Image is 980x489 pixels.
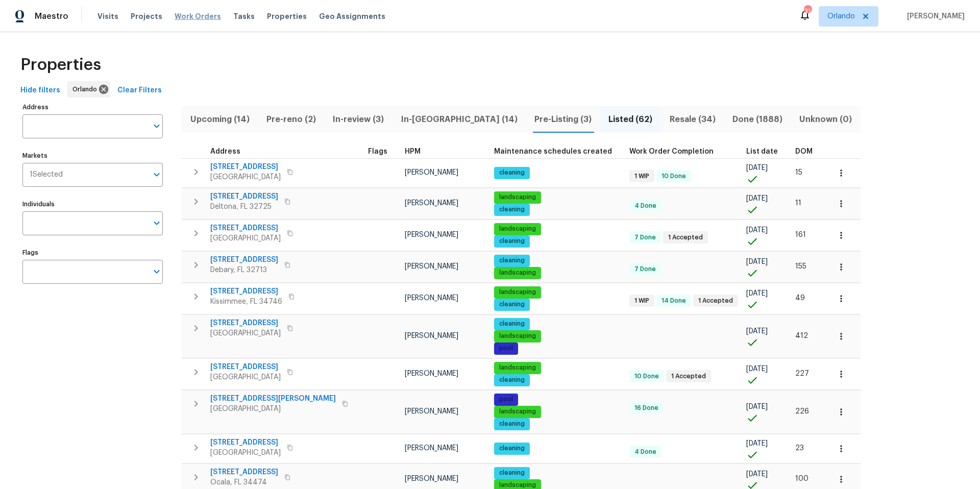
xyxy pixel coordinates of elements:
[20,60,101,70] span: Properties
[210,448,281,458] span: [GEOGRAPHIC_DATA]
[72,84,101,94] span: Orlando
[210,172,281,182] span: [GEOGRAPHIC_DATA]
[494,148,612,155] span: Maintenance schedules created
[188,112,252,127] span: Upcoming (14)
[795,169,802,176] span: 15
[606,112,655,127] span: Listed (62)
[630,448,660,456] span: 4 Done
[210,148,240,155] span: Address
[405,263,458,270] span: [PERSON_NAME]
[405,200,458,207] span: [PERSON_NAME]
[405,408,458,415] span: [PERSON_NAME]
[495,300,529,309] span: cleaning
[150,167,164,182] button: Open
[495,344,517,353] span: pool
[746,403,768,410] span: [DATE]
[405,445,458,452] span: [PERSON_NAME]
[664,233,707,242] span: 1 Accepted
[630,233,660,242] span: 7 Done
[630,297,653,305] span: 1 WIP
[405,332,458,339] span: [PERSON_NAME]
[405,169,458,176] span: [PERSON_NAME]
[210,467,278,477] span: [STREET_ADDRESS]
[495,320,529,328] span: cleaning
[264,112,318,127] span: Pre-reno (2)
[210,437,281,448] span: [STREET_ADDRESS]
[746,365,768,373] span: [DATE]
[210,286,282,297] span: [STREET_ADDRESS]
[495,205,529,214] span: cleaning
[795,332,808,339] span: 412
[746,227,768,234] span: [DATE]
[746,328,768,335] span: [DATE]
[795,231,806,238] span: 161
[630,265,660,274] span: 7 Done
[495,420,529,428] span: cleaning
[117,84,162,97] span: Clear Filters
[150,119,164,133] button: Open
[399,112,520,127] span: In-[GEOGRAPHIC_DATA] (14)
[630,372,663,381] span: 10 Done
[210,191,278,202] span: [STREET_ADDRESS]
[495,268,540,277] span: landscaping
[795,475,808,482] span: 100
[16,81,64,100] button: Hide filters
[495,168,529,177] span: cleaning
[405,370,458,377] span: [PERSON_NAME]
[495,469,529,477] span: cleaning
[746,195,768,202] span: [DATE]
[22,250,163,256] label: Flags
[22,201,163,207] label: Individuals
[795,263,806,270] span: 155
[210,362,281,372] span: [STREET_ADDRESS]
[746,471,768,478] span: [DATE]
[532,112,594,127] span: Pre-Listing (3)
[746,164,768,172] span: [DATE]
[331,112,386,127] span: In-review (3)
[797,112,854,127] span: Unknown (0)
[827,11,855,21] span: Orlando
[150,216,164,230] button: Open
[795,148,813,155] span: DOM
[405,148,421,155] span: HPM
[630,172,653,181] span: 1 WIP
[495,444,529,453] span: cleaning
[233,13,255,20] span: Tasks
[405,231,458,238] span: [PERSON_NAME]
[495,395,517,404] span: pool
[113,81,166,100] button: Clear Filters
[368,148,387,155] span: Flags
[405,475,458,482] span: [PERSON_NAME]
[746,148,778,155] span: List date
[22,104,163,110] label: Address
[495,225,540,233] span: landscaping
[694,297,737,305] span: 1 Accepted
[210,297,282,307] span: Kissimmee, FL 34746
[903,11,965,21] span: [PERSON_NAME]
[667,372,710,381] span: 1 Accepted
[804,6,811,16] div: 31
[210,394,336,404] span: [STREET_ADDRESS][PERSON_NAME]
[405,295,458,302] span: [PERSON_NAME]
[67,81,110,97] div: Orlando
[30,170,63,179] span: 1 Selected
[657,297,690,305] span: 14 Done
[267,11,307,21] span: Properties
[210,265,278,275] span: Debary, FL 32713
[210,255,278,265] span: [STREET_ADDRESS]
[319,11,385,21] span: Geo Assignments
[495,363,540,372] span: landscaping
[630,404,663,412] span: 16 Done
[495,407,540,416] span: landscaping
[210,328,281,338] span: [GEOGRAPHIC_DATA]
[667,112,718,127] span: Resale (34)
[22,153,163,159] label: Markets
[795,445,804,452] span: 23
[210,372,281,382] span: [GEOGRAPHIC_DATA]
[746,258,768,265] span: [DATE]
[35,11,68,21] span: Maestro
[629,148,714,155] span: Work Order Completion
[175,11,221,21] span: Work Orders
[795,408,809,415] span: 226
[210,233,281,243] span: [GEOGRAPHIC_DATA]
